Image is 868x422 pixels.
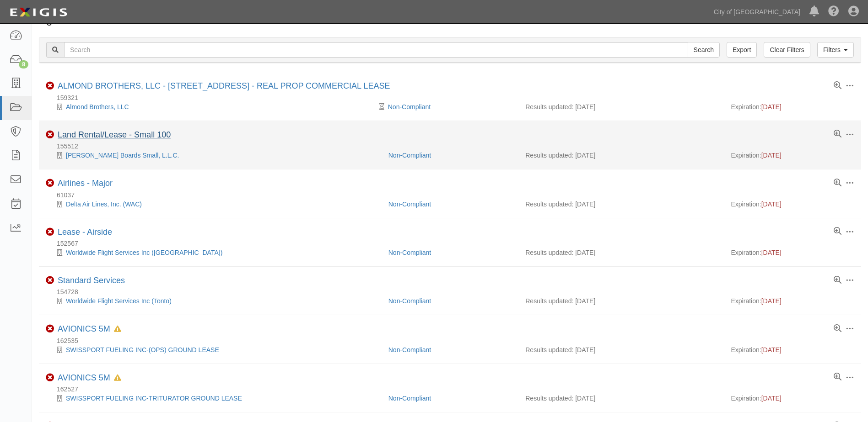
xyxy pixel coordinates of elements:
div: Expiration: [731,200,854,209]
a: View results summary [834,325,841,333]
a: Non-Compliant [388,152,431,159]
div: Results updated: [DATE] [525,345,717,354]
div: ALMOND BROTHERS, LLC - 4102 E AIR LANE - REAL PROP COMMERCIAL LEASE [58,81,390,91]
a: Non-Compliant [388,297,431,305]
div: 8 [19,60,28,69]
div: Results updated: [DATE] [525,248,717,257]
div: Standard Services [58,276,125,286]
div: Delta Air Lines, Inc. (WAC) [46,200,382,209]
a: ALMOND BROTHERS, LLC - [STREET_ADDRESS] - REAL PROP COMMERCIAL LEASE [58,81,390,90]
div: Expiration: [731,296,854,306]
a: Clear Filters [764,42,810,58]
div: Results updated: [DATE] [525,102,717,111]
a: View results summary [834,276,841,285]
a: Airlines - Major [58,179,113,188]
a: Worldwide Flight Services Inc ([GEOGRAPHIC_DATA]) [66,249,222,256]
i: Non-Compliant [46,179,54,187]
i: Help Center - Complianz [828,6,839,17]
a: SWISSPORT FUELING INC-TRITURATOR GROUND LEASE [66,395,242,402]
div: 61037 [46,190,861,200]
a: AVIONICS 5M [58,324,110,333]
div: Expiration: [731,151,854,160]
span: [DATE] [761,103,782,111]
div: Becker Boards Small, L.L.C. [46,151,382,160]
i: Non-Compliant [46,325,54,333]
div: Expiration: [731,394,854,403]
div: SWISSPORT FUELING INC-TRITURATOR GROUND LEASE [46,394,382,403]
span: [DATE] [761,249,782,256]
a: Non-Compliant [388,249,431,256]
a: Filters [817,42,854,58]
div: 154728 [46,287,861,296]
a: Export [727,42,757,58]
i: Pending Review [379,104,384,110]
div: Results updated: [DATE] [525,394,717,403]
span: [DATE] [761,200,782,208]
a: Standard Services [58,276,125,285]
div: 155512 [46,142,861,151]
div: Results updated: [DATE] [525,151,717,160]
a: Non-Compliant [388,346,431,353]
a: Worldwide Flight Services Inc (Tonto) [66,297,172,305]
i: Non-Compliant [46,228,54,236]
input: Search [688,42,720,58]
a: View results summary [834,179,841,187]
a: View results summary [834,373,841,381]
div: Expiration: [731,248,854,257]
i: In Default since 06/21/2025 [114,375,121,381]
i: Non-Compliant [46,82,54,90]
a: [PERSON_NAME] Boards Small, L.L.C. [66,152,179,159]
div: AVIONICS 5M [58,373,121,383]
div: Land Rental/Lease - Small 100 [58,130,171,140]
a: View results summary [834,82,841,90]
a: City of [GEOGRAPHIC_DATA] [709,3,805,21]
div: AVIONICS 5M [58,324,121,334]
div: Expiration: [731,345,854,354]
a: Non-Compliant [388,103,431,111]
span: [DATE] [761,346,782,353]
span: [DATE] [761,297,782,305]
div: Results updated: [DATE] [525,200,717,209]
div: Almond Brothers, LLC [46,102,382,111]
div: Lease - Airside [58,227,112,237]
input: Search [64,42,688,58]
i: Non-Compliant [46,276,54,285]
a: View results summary [834,227,841,236]
i: Non-Compliant [46,131,54,139]
div: Expiration: [731,102,854,111]
a: Non-Compliant [388,395,431,402]
i: Non-Compliant [46,374,54,382]
a: View results summary [834,130,841,138]
div: 162527 [46,385,861,394]
i: In Default since 06/21/2025 [114,326,121,332]
a: Almond Brothers, LLC [66,103,129,111]
div: Airlines - Major [58,179,113,189]
div: SWISSPORT FUELING INC-(OPS) GROUND LEASE [46,345,382,354]
div: Worldwide Flight Services Inc (Tonto) [46,296,382,306]
a: SWISSPORT FUELING INC-(OPS) GROUND LEASE [66,346,219,353]
div: Worldwide Flight Services Inc (WAC) [46,248,382,257]
div: 159321 [46,93,861,102]
a: Delta Air Lines, Inc. (WAC) [66,200,142,208]
a: Non-Compliant [388,200,431,208]
div: Results updated: [DATE] [525,296,717,306]
img: logo-5460c22ac91f19d4615b14bd174203de0afe785f0fc80cf4dbbc73dc1793850b.png [7,4,70,21]
div: 162535 [46,336,861,345]
a: AVIONICS 5M [58,373,110,382]
a: Land Rental/Lease - Small 100 [58,130,171,139]
span: [DATE] [761,152,782,159]
a: Lease - Airside [58,227,112,237]
span: [DATE] [761,395,782,402]
div: 152567 [46,239,861,248]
